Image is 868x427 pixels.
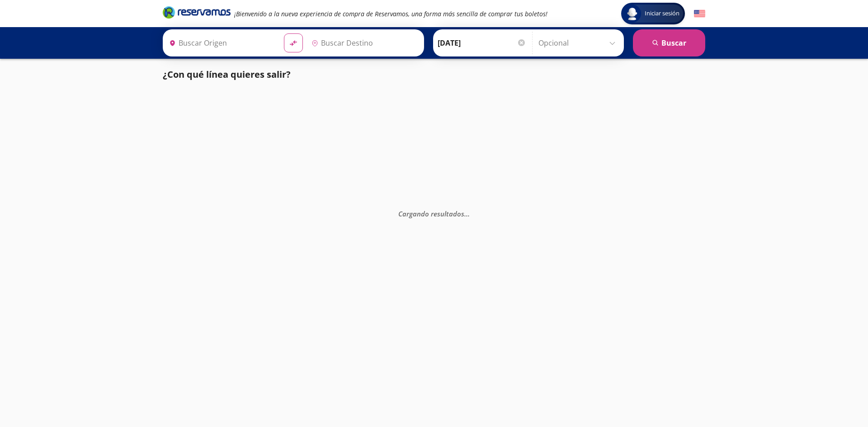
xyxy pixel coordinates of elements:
input: Opcional [538,32,619,54]
button: Buscar [633,29,705,56]
span: . [466,209,468,218]
span: Iniciar sesión [641,9,683,18]
button: English [694,8,705,19]
input: Buscar Destino [308,32,419,54]
input: Elegir Fecha [438,32,526,54]
span: . [468,209,470,218]
a: Brand Logo [163,5,231,22]
em: Cargando resultados [398,209,470,218]
span: . [464,209,466,218]
input: Buscar Origen [165,32,277,54]
i: Brand Logo [163,5,231,19]
em: ¡Bienvenido a la nueva experiencia de compra de Reservamos, una forma más sencilla de comprar tus... [234,9,547,18]
p: ¿Con qué línea quieres salir? [163,68,291,81]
